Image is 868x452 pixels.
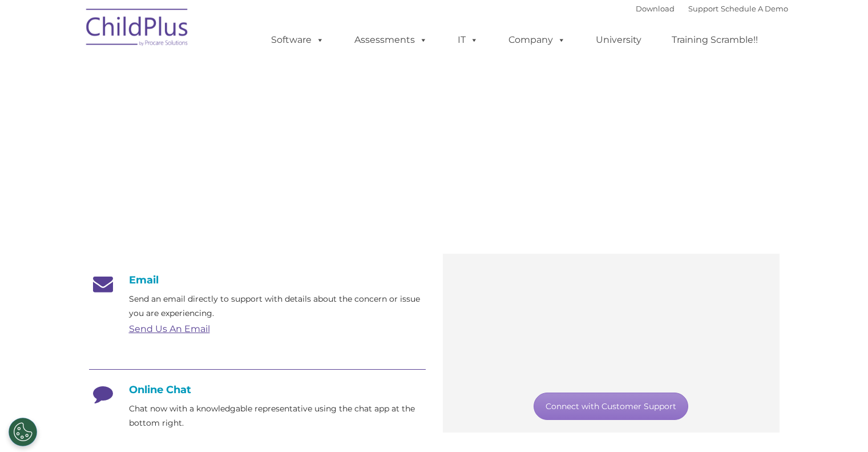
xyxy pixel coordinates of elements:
img: ChildPlus by Procare Solutions [80,1,195,58]
a: Support [688,4,718,13]
a: Send Us An Email [129,323,210,334]
a: Training Scramble!! [660,29,769,51]
h4: Online Chat [89,383,426,396]
font: | [636,4,788,13]
p: Chat now with a knowledgable representative using the chat app at the bottom right. [129,402,426,430]
a: Connect with Customer Support [534,393,688,420]
a: Company [497,29,577,51]
a: Schedule A Demo [721,4,788,13]
a: Assessments [343,29,439,51]
a: Download [636,4,675,13]
h4: Email [89,274,426,286]
a: University [584,29,653,51]
p: Send an email directly to support with details about the concern or issue you are experiencing. [129,292,426,321]
a: Software [260,29,336,51]
a: IT [446,29,490,51]
button: Cookies Settings [9,418,37,446]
